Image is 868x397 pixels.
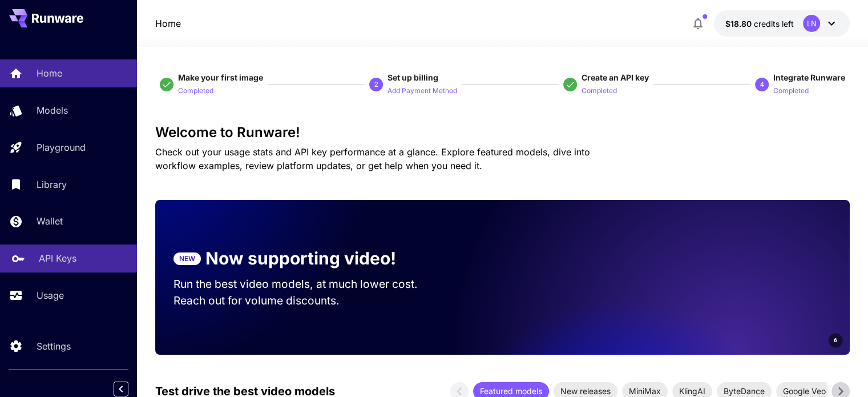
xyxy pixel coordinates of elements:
[582,86,617,97] p: Completed
[205,246,396,271] p: Now supporting video!
[178,83,213,97] button: Completed
[114,382,128,396] button: Collapse sidebar
[803,15,820,32] div: LN
[155,146,590,171] span: Check out your usage stats and API key performance at a glance. Explore featured models, dive int...
[582,83,617,97] button: Completed
[155,17,181,30] nav: breadcrumb
[760,79,764,90] p: 4
[37,288,64,302] p: Usage
[754,19,794,29] span: credits left
[374,79,378,90] p: 2
[155,17,181,30] a: Home
[714,10,850,37] button: $18.8013LN
[37,339,71,353] p: Settings
[773,73,845,82] span: Integrate Runware
[178,86,213,97] p: Completed
[173,292,439,309] p: Reach out for volume discounts.
[37,214,63,228] p: Wallet
[179,254,195,264] p: NEW
[622,385,668,397] span: MiniMax
[387,83,457,97] button: Add Payment Method
[39,251,76,265] p: API Keys
[725,19,754,29] span: $18.80
[834,336,837,344] span: 6
[387,86,457,97] p: Add Payment Method
[37,103,68,117] p: Models
[554,385,617,397] span: New releases
[178,73,263,82] span: Make your first image
[37,66,62,80] p: Home
[37,141,86,154] p: Playground
[725,18,794,30] div: $18.8013
[37,178,67,191] p: Library
[387,73,438,82] span: Set up billing
[776,385,833,397] span: Google Veo
[672,385,712,397] span: KlingAI
[582,73,649,82] span: Create an API key
[773,86,809,97] p: Completed
[173,276,439,292] p: Run the best video models, at much lower cost.
[155,125,850,141] h3: Welcome to Runware!
[717,385,772,397] span: ByteDance
[773,83,809,97] button: Completed
[473,385,549,397] span: Featured models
